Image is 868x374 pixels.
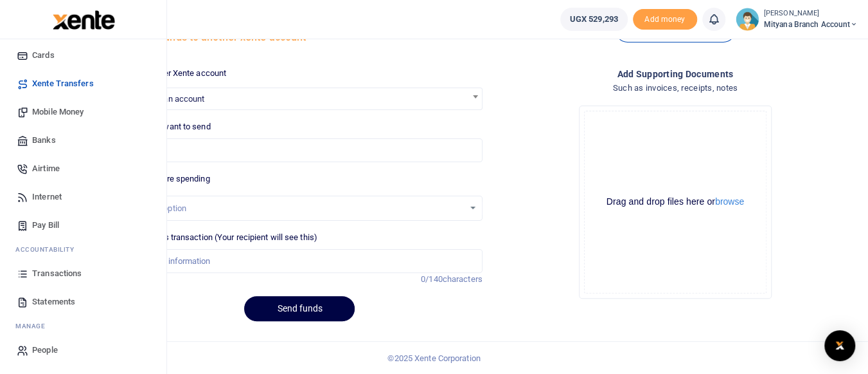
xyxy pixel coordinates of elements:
div: File Uploader [579,106,772,299]
span: Cards [32,49,55,62]
label: Select another Xente account [117,67,226,80]
label: Memo for this transaction (Your recipient will see this) [117,231,317,244]
img: profile-user [736,8,759,31]
h4: Add supporting Documents [493,67,858,81]
a: Mobile Money [10,98,156,126]
span: countability [25,245,74,254]
input: UGX [117,138,482,163]
a: UGX 529,293 [560,8,628,31]
span: People [32,344,58,357]
a: People [10,336,156,364]
li: Wallet ballance [555,8,633,31]
span: Add money [633,9,697,30]
a: Banks [10,126,156,154]
a: Add money [633,14,697,23]
a: Pay Bill [10,211,156,239]
div: Open Intercom Messenger [824,330,855,361]
a: Airtime [10,154,156,183]
a: Transactions [10,259,156,288]
span: Transactions [32,267,82,280]
span: anage [22,321,46,331]
span: 0/140 [421,274,443,284]
span: Internet [32,191,62,203]
li: M [10,316,156,336]
h4: Such as invoices, receipts, notes [493,81,858,95]
span: Mobile Money [32,106,84,118]
span: Airtime [32,162,60,175]
a: Xente Transfers [10,70,156,98]
span: UGX 529,293 [570,13,618,26]
img: logo-large [53,10,115,30]
span: Mityana Branch Account [764,19,858,30]
a: Cards [10,41,156,70]
span: characters [443,274,483,284]
span: Search for an account [118,88,481,108]
a: profile-user [PERSON_NAME] Mityana Branch Account [736,8,858,31]
small: [PERSON_NAME] [764,8,858,19]
li: Ac [10,239,156,259]
li: Toup your wallet [633,9,697,30]
div: Drag and drop files here or [585,196,766,208]
div: Select an option [127,202,463,215]
a: Statements [10,288,156,316]
button: browse [715,197,744,206]
span: Xente Transfers [32,77,94,90]
a: Internet [10,183,156,211]
input: Enter extra information [117,249,482,274]
span: Banks [32,134,56,147]
span: Pay Bill [32,219,59,232]
button: Send funds [244,296,355,321]
span: Statements [32,295,75,308]
a: logo-small logo-large logo-large [51,14,115,24]
span: Search for an account [117,88,482,110]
